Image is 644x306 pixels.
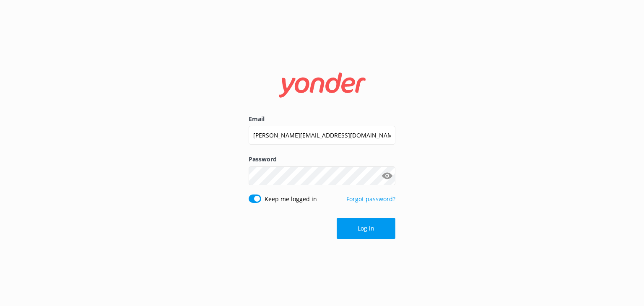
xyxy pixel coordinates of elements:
label: Email [249,114,395,124]
input: user@emailaddress.com [249,126,395,145]
button: Show password [379,167,395,184]
label: Keep me logged in [265,194,317,204]
label: Password [249,155,395,164]
button: Log in [337,218,395,239]
a: Forgot password? [346,195,395,203]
